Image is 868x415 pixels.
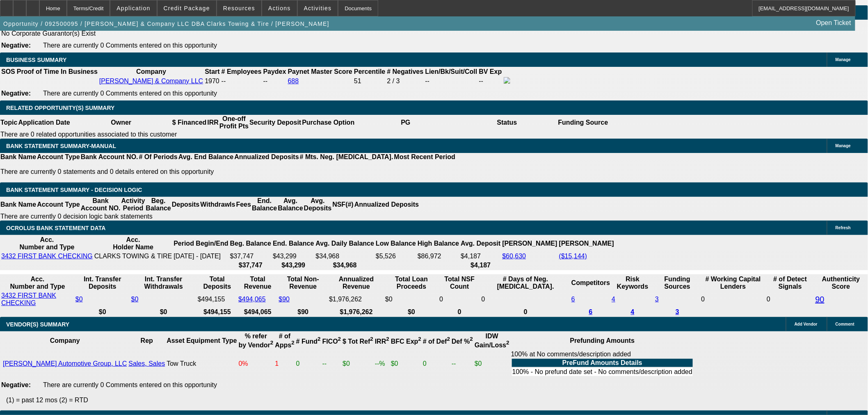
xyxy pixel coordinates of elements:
[18,115,70,130] th: Application Date
[370,336,373,342] sup: 2
[1,236,93,251] th: Acc. Number and Type
[322,350,342,377] td: --
[470,336,473,342] sup: 2
[116,5,150,11] span: Application
[439,292,480,307] td: 0
[474,350,510,377] td: $0
[452,338,473,345] b: Def %
[178,153,234,161] th: Avg. End Balance
[278,275,328,291] th: Total Non-Revenue
[197,308,237,316] th: $494,155
[131,296,139,303] a: $0
[296,338,321,345] b: # Fund
[511,351,694,377] div: 100% at No comments/description added
[37,197,80,212] th: Account Type
[391,338,421,345] b: BFC Exp
[200,197,235,212] th: Withdrawls
[75,308,130,316] th: $0
[570,337,635,344] b: Prefunding Amounts
[141,337,153,344] b: Rep
[460,236,501,251] th: Avg. Deposit
[439,275,480,291] th: Sum of the Total NSF Count and Total Overdraft Fee Count from Ocrolus
[207,115,219,130] th: IRR
[16,68,98,76] th: Proof of Time In Business
[447,336,450,342] sup: 2
[571,275,610,291] th: Competitors
[701,296,705,303] span: 0
[230,261,272,269] th: $37,747
[234,153,299,161] th: Annualized Deposits
[315,252,375,260] td: $34,968
[131,275,196,291] th: Int. Transfer Withdrawals
[457,115,558,130] th: Status
[274,350,295,377] td: 1
[223,5,255,11] span: Resources
[0,168,455,176] p: There are currently 0 statements and 0 details entered on this opportunity
[385,275,438,291] th: Total Loan Proceeds
[166,350,237,377] td: Tow Truck
[43,381,217,388] span: There are currently 0 Comments entered on this opportunity
[423,350,450,377] td: 0
[272,261,314,269] th: $43,299
[136,68,166,75] b: Company
[1,275,74,291] th: Acc. Number and Type
[71,115,172,130] th: Owner
[302,115,355,130] th: Purchase Option
[329,296,384,303] div: $1,976,262
[318,336,320,342] sup: 2
[354,78,385,85] div: 51
[836,226,851,230] span: Refresh
[701,275,766,291] th: # Working Capital Lenders
[164,5,210,11] span: Credit Package
[354,68,385,75] b: Percentile
[332,197,354,212] th: NSF(#)
[94,252,172,260] td: CLARKS TOWING & TIRE
[262,0,297,16] button: Actions
[268,5,291,11] span: Actions
[425,68,477,75] b: Lien/Bk/Suit/Coll
[394,153,456,161] th: Most Recent Period
[197,275,237,291] th: Total Deposits
[167,337,237,344] b: Asset Equipment Type
[503,253,526,260] a: $60,630
[172,115,207,130] th: $ Financed
[766,275,814,291] th: # of Detect Signals
[559,236,614,251] th: [PERSON_NAME]
[121,197,146,212] th: Activity Period
[304,197,332,212] th: Avg. Deposits
[631,308,635,315] a: 4
[612,296,615,303] a: 4
[222,68,262,75] b: # Employees
[99,78,203,84] a: [PERSON_NAME] & Company LLC
[329,275,384,291] th: Annualized Revenue
[263,77,287,86] td: --
[171,197,200,212] th: Deposits
[1,381,31,388] b: Negative:
[80,153,139,161] th: Bank Account NO.
[43,90,217,97] span: There are currently 0 Comments entered on this opportunity
[315,261,375,269] th: $34,968
[230,236,272,251] th: Beg. Balance
[230,252,272,260] td: $37,747
[338,336,341,342] sup: 2
[80,197,121,212] th: Bank Account NO.
[815,295,825,304] a: 90
[481,275,571,291] th: # Days of Neg. [MEDICAL_DATA].
[1,68,16,76] th: SOS
[460,261,501,269] th: $4,187
[43,42,217,49] span: There are currently 0 Comments entered on this opportunity
[197,292,237,307] td: $494,155
[139,153,178,161] th: # Of Periods
[304,5,332,11] span: Activities
[502,236,558,251] th: [PERSON_NAME]
[263,68,286,75] b: Paydex
[387,68,424,75] b: # Negatives
[270,340,273,346] sup: 2
[204,77,220,86] td: 1970
[676,308,679,315] a: 3
[391,350,422,377] td: $0
[272,252,314,260] td: $43,299
[1,30,449,38] td: No Corporate Guarantor(s) Exist
[50,337,80,344] b: Company
[506,340,509,346] sup: 2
